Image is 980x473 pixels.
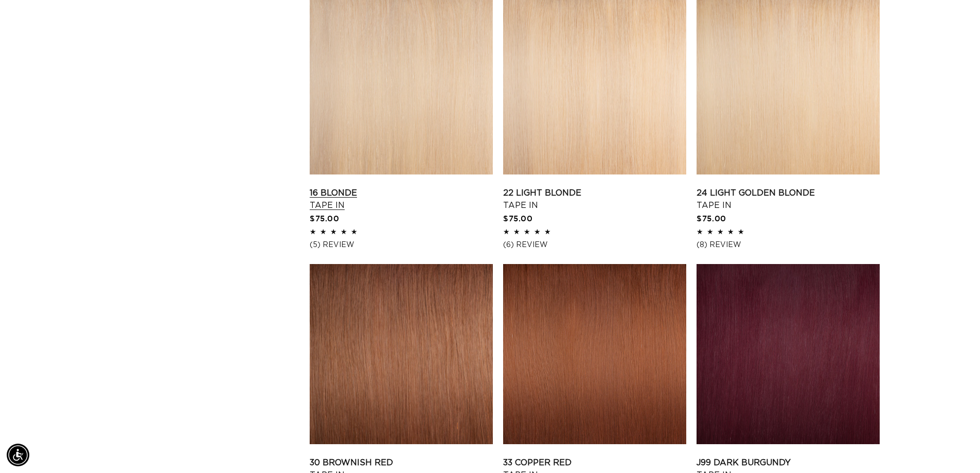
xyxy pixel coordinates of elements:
a: 16 Blonde Tape In [310,187,493,212]
iframe: Chat Widget [929,424,980,473]
a: 22 Light Blonde Tape In [503,187,686,212]
div: Accessibility Menu [7,444,29,466]
a: 24 Light Golden Blonde Tape In [697,187,880,212]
